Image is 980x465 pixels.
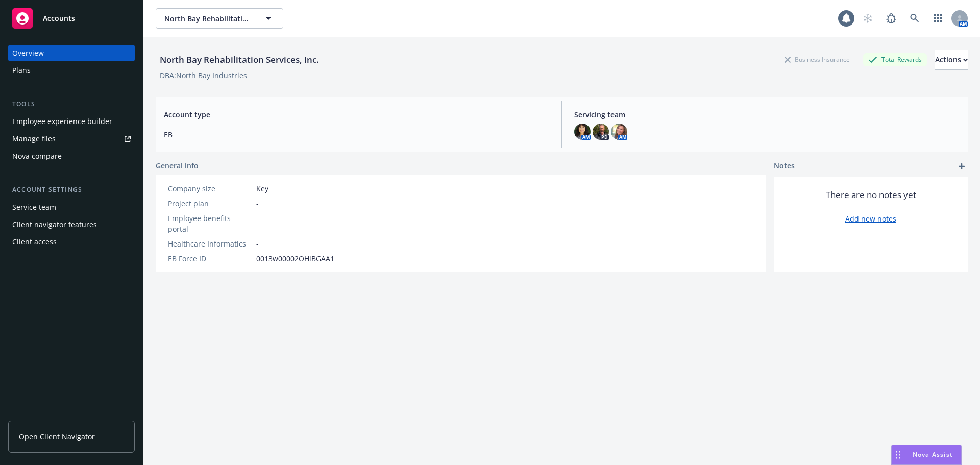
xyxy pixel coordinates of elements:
a: Client navigator features [8,216,135,233]
span: - [256,218,259,229]
div: Manage files [12,131,56,147]
div: North Bay Rehabilitation Services, Inc. [156,53,323,66]
a: Service team [8,199,135,215]
a: Report a Bug [881,8,901,29]
div: Employee experience builder [12,113,112,130]
a: Add new notes [845,213,896,224]
a: add [955,160,968,173]
a: Nova compare [8,148,135,164]
button: Actions [935,50,968,70]
span: - [256,238,259,249]
div: Service team [12,199,56,215]
span: Servicing team [574,109,960,120]
span: Accounts [43,14,75,22]
div: Drag to move [892,445,904,464]
div: Client access [12,234,57,250]
span: - [256,198,259,209]
div: Business Insurance [779,53,855,66]
div: Employee benefits portal [168,213,252,234]
div: Tools [8,99,135,109]
img: photo [593,124,609,140]
div: Healthcare Informatics [168,238,252,249]
img: photo [611,124,627,140]
a: Start snowing [857,8,878,29]
div: Nova compare [12,148,62,164]
div: Account settings [8,185,135,195]
button: Nova Assist [891,445,962,465]
a: Client access [8,234,135,250]
span: There are no notes yet [826,189,916,201]
div: Total Rewards [863,53,927,66]
span: EB [164,129,549,140]
span: Nova Assist [913,450,953,459]
span: General info [156,160,199,171]
div: Project plan [168,198,252,209]
div: EB Force ID [168,253,252,264]
a: Employee experience builder [8,113,135,130]
span: Open Client Navigator [19,431,95,442]
button: North Bay Rehabilitation Services, Inc. [156,8,283,29]
a: Accounts [8,4,135,33]
div: Overview [12,45,44,61]
div: Plans [12,62,31,79]
span: Notes [774,160,795,173]
img: photo [574,124,591,140]
span: Key [256,183,268,194]
div: DBA: North Bay Industries [160,70,247,81]
a: Search [904,8,925,29]
div: Client navigator features [12,216,97,233]
span: North Bay Rehabilitation Services, Inc. [164,13,253,24]
div: Company size [168,183,252,194]
a: Plans [8,62,135,79]
div: Actions [935,50,968,69]
span: Account type [164,109,549,120]
a: Overview [8,45,135,61]
a: Switch app [928,8,948,29]
a: Manage files [8,131,135,147]
span: 0013w00002OHlBGAA1 [256,253,334,264]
